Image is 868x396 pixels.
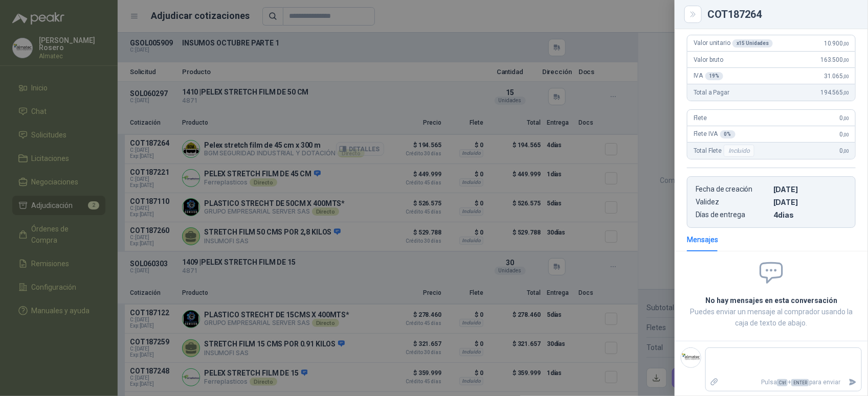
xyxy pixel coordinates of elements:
[696,185,769,194] p: Fecha de creación
[843,74,849,79] span: ,00
[705,72,724,80] div: 19 %
[824,73,849,80] span: 31.065
[843,41,849,46] span: ,00
[687,306,856,329] p: Puedes enviar un mensaje al comprador usando la caja de texto de abajo.
[694,145,756,157] span: Total Flete
[724,145,754,157] div: Incluido
[694,56,723,63] span: Valor bruto
[773,211,847,219] p: 4 dias
[777,379,788,386] span: Ctrl
[773,198,847,206] p: [DATE]
[707,9,856,19] div: COT187264
[706,374,723,391] label: Adjuntar archivos
[820,89,849,96] span: 194.565
[694,39,773,48] span: Valor unitario
[694,72,723,80] span: IVA
[732,39,773,48] div: x 15 Unidades
[694,89,729,96] span: Total a Pagar
[696,198,769,206] p: Validez
[843,115,849,121] span: ,00
[694,114,707,122] span: Flete
[791,379,809,386] span: ENTER
[681,348,701,367] img: Company Logo
[844,374,861,391] button: Enviar
[696,211,769,219] p: Días de entrega
[840,147,849,154] span: 0
[840,131,849,138] span: 0
[720,130,736,138] div: 0 %
[687,234,718,245] div: Mensajes
[843,90,849,96] span: ,00
[694,130,736,138] span: Flete IVA
[773,185,847,194] p: [DATE]
[723,374,845,391] p: Pulsa + para enviar
[843,132,849,137] span: ,00
[840,114,849,122] span: 0
[824,40,849,47] span: 10.900
[843,148,849,154] span: ,00
[820,56,849,63] span: 163.500
[843,57,849,63] span: ,00
[687,295,856,306] h2: No hay mensajes en esta conversación
[687,8,699,20] button: Close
